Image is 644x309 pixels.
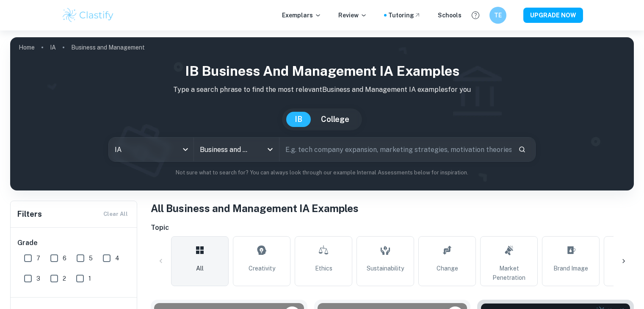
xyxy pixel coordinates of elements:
button: UPGRADE NOW [523,8,583,23]
h1: All Business and Management IA Examples [151,201,634,216]
h6: Filters [17,208,42,220]
a: Tutoring [388,11,421,20]
span: Change [437,264,458,273]
span: 7 [36,254,40,263]
h6: Topic [151,223,634,233]
h6: Grade [17,238,131,248]
p: Exemplars [282,11,321,20]
span: 5 [89,254,93,263]
div: IA [109,138,193,161]
span: Brand Image [553,264,588,273]
span: Sustainability [367,264,404,273]
span: 1 [88,274,91,283]
button: TE [489,7,506,24]
a: Schools [438,11,462,20]
span: 3 [36,274,40,283]
h1: IB Business and Management IA examples [17,61,627,81]
p: Not sure what to search for? You can always look through our example Internal Assessments below f... [17,168,627,177]
h6: TE [493,11,503,20]
p: Business and Management [71,43,145,52]
button: Search [515,142,529,157]
span: Market Penetration [484,264,534,282]
input: E.g. tech company expansion, marketing strategies, motivation theories... [279,138,511,161]
span: 4 [115,254,119,263]
button: Help and Feedback [468,8,483,22]
img: profile cover [10,37,634,190]
button: Open [264,143,276,155]
span: Creativity [249,264,275,273]
span: Ethics [315,264,332,273]
span: 2 [63,274,66,283]
p: Type a search phrase to find the most relevant Business and Management IA examples for you [17,85,627,95]
a: IA [50,41,56,53]
img: Clastify logo [61,7,115,24]
p: Review [338,11,367,20]
button: College [312,112,358,127]
span: 6 [63,254,66,263]
a: Home [19,41,35,53]
button: IB [286,112,311,127]
span: All [196,264,204,273]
